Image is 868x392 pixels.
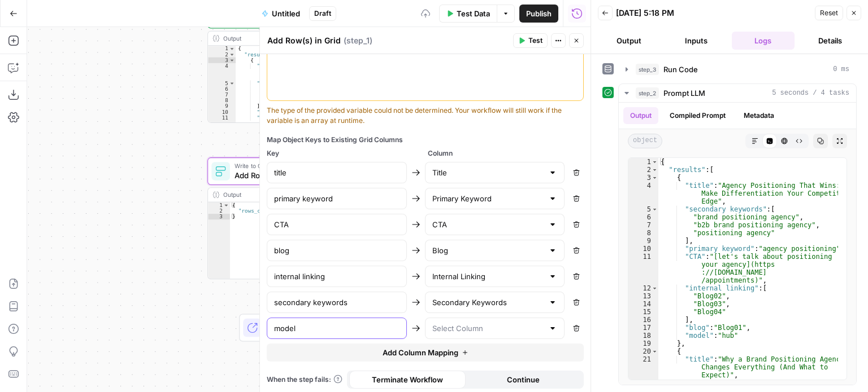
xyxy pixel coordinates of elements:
input: Select Column [432,323,544,334]
input: Blog [432,245,544,256]
span: Run Code [663,64,698,75]
div: 19 [628,340,658,347]
div: 6 [208,86,236,92]
span: Add Column Mapping [383,347,458,358]
span: Untitled [272,8,300,19]
div: 17 [628,324,658,332]
span: Toggle code folding, rows 20 through 35 [652,347,658,355]
div: 7 [208,92,236,98]
span: ( step_1 ) [344,35,372,46]
div: 16 [628,316,658,324]
span: 5 seconds / 4 tasks [772,88,849,98]
div: Output [223,34,355,43]
div: Single OutputOutputEnd [207,314,386,342]
div: 11 [628,253,658,284]
div: 3 [208,58,236,63]
button: Details [799,32,862,50]
span: 0 ms [833,64,849,74]
span: Toggle code folding, rows 5 through 9 [229,80,235,86]
span: Toggle code folding, rows 1 through 3 [223,202,229,208]
div: 18 [628,332,658,340]
div: 22 [628,379,658,387]
span: Terminate Workflow [372,374,443,385]
input: CTA [432,219,544,230]
div: 9 [628,237,658,245]
div: 10 [208,109,236,114]
input: Secondary Keywords [432,297,544,308]
div: Map Object Keys to Existing Grid Columns [267,135,584,145]
div: 1 [208,46,236,51]
div: 20 [628,347,658,355]
div: 8 [628,229,658,237]
button: Output [623,107,658,124]
div: 5 [628,205,658,213]
span: Toggle code folding, rows 12 through 16 [652,284,658,292]
span: Key [267,148,423,158]
span: step_2 [636,87,659,99]
button: 5 seconds / 4 tasks [619,84,856,102]
div: 10 [628,245,658,253]
div: 7 [628,221,658,229]
button: Inputs [665,32,728,50]
button: Compiled Prompt [663,107,732,124]
a: When the step fails: [267,375,342,385]
input: Internal Linking [432,271,544,282]
span: Reset [820,8,838,18]
div: The type of the provided variable could not be determined. Your workflow will still work if the v... [267,105,584,126]
span: Publish [526,8,552,19]
div: 3 [208,214,230,219]
span: object [628,134,662,148]
span: Toggle code folding, rows 3 through 19 [652,174,658,182]
span: Test [528,36,542,46]
span: Write to Grid [235,161,355,170]
button: Publish [519,5,558,23]
span: Continue [507,374,540,385]
div: 14 [628,300,658,308]
span: Column [428,148,584,158]
div: 4 [208,63,236,81]
div: 4 [628,182,658,205]
div: 1 [208,202,230,208]
div: 12 [628,284,658,292]
span: Toggle code folding, rows 1 through 105 [652,158,658,166]
div: 2 [628,166,658,174]
div: 9 [208,103,236,109]
span: Test Data [457,8,490,19]
input: Primary Keyword [432,193,544,204]
div: 6 [628,213,658,221]
span: Toggle code folding, rows 1 through 105 [229,46,235,51]
button: 0 ms [619,60,856,78]
div: Output [223,190,355,199]
div: 2 [208,51,236,57]
div: 5 [208,80,236,86]
div: 21 [628,355,658,379]
button: Untitled [255,5,307,23]
div: Write to GridAdd Row(s) in GridStep 1Output{ "rows_created":6} [207,157,386,279]
span: Toggle code folding, rows 22 through 26 [652,379,658,387]
div: Output{ "results":[ { "title":"Agency Positioning That Wins: Make Differentiation Your Competitiv... [207,1,386,123]
input: Title [432,167,544,178]
div: 2 [208,208,230,214]
div: 15 [628,308,658,316]
span: Toggle code folding, rows 5 through 9 [652,205,658,213]
button: Add Column Mapping [267,343,584,362]
button: Output [598,32,661,50]
div: 13 [628,292,658,300]
div: 3 [628,174,658,182]
button: Test [513,33,548,48]
span: step_3 [636,64,659,75]
span: Prompt LLM [663,87,705,99]
span: Draft [314,8,331,19]
textarea: Add Row(s) in Grid [267,35,341,46]
span: Toggle code folding, rows 3 through 19 [229,58,235,63]
button: Logs [732,32,795,50]
button: Test Data [439,5,497,23]
span: Toggle code folding, rows 2 through 104 [652,166,658,174]
div: 8 [208,98,236,103]
button: Reset [815,6,843,20]
button: Continue [466,371,582,389]
div: 11 [208,115,236,138]
span: Toggle code folding, rows 2 through 104 [229,51,235,57]
div: 1 [628,158,658,166]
